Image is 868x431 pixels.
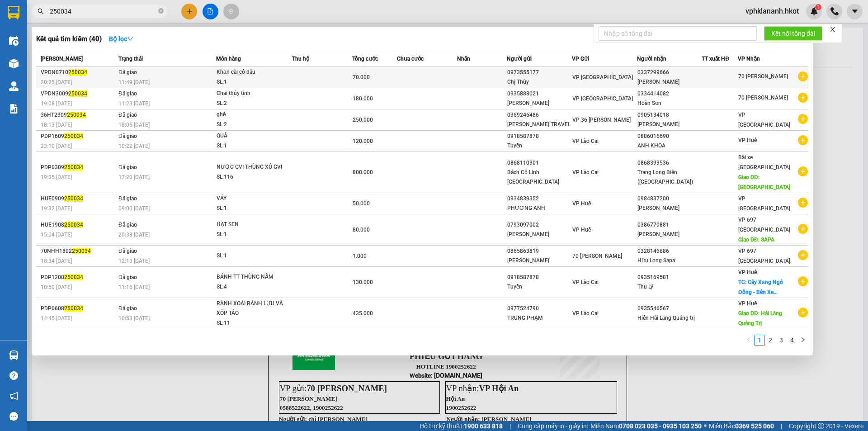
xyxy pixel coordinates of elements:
span: plus-circle [798,93,808,103]
div: QUẢ [217,131,284,141]
span: 18:05 [DATE] [118,122,150,128]
div: SL: 116 [217,172,284,182]
span: TC: Cây Xăng Ngô Đồng - Bến Xe... [738,279,783,295]
div: RÀNH XOÀI RÀNH LỰU VÀ XỐP TÁO [217,299,284,318]
span: 50.000 [353,200,370,207]
span: plus-circle [798,276,808,286]
span: Đã giao [118,274,137,280]
div: [PERSON_NAME] [507,256,571,265]
div: SL: 1 [217,230,284,240]
span: VP Huế [572,227,591,233]
div: 0337299666 [637,68,702,77]
span: VP 36 [PERSON_NAME] [572,117,631,123]
div: Hữu Long Sapa [637,256,702,265]
a: 2 [765,335,775,345]
div: SL: 1 [217,77,284,87]
div: [PERSON_NAME] [507,230,571,239]
a: 3 [776,335,786,345]
span: down [127,36,133,42]
div: TRUNG PHẠM [507,313,571,323]
span: 250034 [72,248,91,254]
span: VP [GEOGRAPHIC_DATA] [572,95,633,102]
span: 250034 [64,133,83,139]
div: 0369246486 [507,110,571,120]
div: 0868393536 [637,158,702,168]
div: Khăn cài cô dâu [217,67,284,77]
div: SL: 4 [217,282,284,292]
div: 0973555177 [507,68,571,77]
span: 18:34 [DATE] [41,258,72,264]
div: 0386770881 [637,220,702,230]
div: Tuyển [507,282,571,292]
div: PDP0309 [41,163,116,172]
div: Hoàn Sơn [637,99,702,108]
span: search [38,8,44,14]
span: Đã giao [118,164,137,171]
div: 0328146886 [637,246,702,256]
div: HUE0909 [41,194,116,204]
span: 10:22 [DATE] [118,143,150,149]
img: warehouse-icon [9,81,19,91]
span: VP [GEOGRAPHIC_DATA] [572,74,633,81]
span: 120.000 [353,138,373,144]
span: plus-circle [798,224,808,234]
span: 70 [PERSON_NAME] [572,253,622,259]
span: 23:10 [DATE] [41,143,72,149]
span: plus-circle [798,166,808,176]
span: 19:35 [DATE] [41,174,72,180]
a: 1 [755,335,764,345]
div: Chị Thùy [507,77,571,87]
div: VÁY [217,194,284,204]
div: 0935888021 [507,89,571,99]
div: 0865863819 [507,246,571,256]
span: 250034 [64,305,83,312]
span: [PERSON_NAME] [41,56,83,62]
span: Nhãn [457,56,470,62]
span: 250034 [64,222,83,228]
strong: CHUYỂN PHÁT NHANH HK BUSLINES [9,7,71,37]
div: VPDN0710 [41,68,116,77]
span: 250034 [64,195,83,202]
span: message [9,412,18,421]
span: left [746,337,751,342]
span: 09:00 [DATE] [118,205,150,212]
div: Thu Lý [637,282,702,292]
span: Bãi xe [GEOGRAPHIC_DATA] [738,154,790,171]
span: Đã giao [118,305,137,312]
div: SL: 2 [217,99,284,109]
span: Đã giao [118,222,137,228]
span: Món hàng [216,56,241,62]
div: PDP1609 [41,132,116,141]
button: Kết nối tổng đài [764,26,822,41]
span: 11:49 [DATE] [118,79,150,85]
span: 250034 [68,69,87,76]
span: 19:32 [DATE] [41,205,72,212]
div: SL: 1 [217,251,284,261]
img: warehouse-icon [9,36,19,46]
span: Kết nối tổng đài [771,28,815,38]
span: 250034 [68,90,87,97]
span: VP [GEOGRAPHIC_DATA] [738,112,790,128]
span: Người nhận [637,56,666,62]
span: plus-circle [798,198,808,208]
span: ↔ [GEOGRAPHIC_DATA] [7,53,75,67]
div: 0793097002 [507,220,571,230]
div: HUE1908 [41,220,116,230]
li: 2 [765,335,776,346]
span: Người gửi [507,56,532,62]
div: Bách Cổ Linh [GEOGRAPHIC_DATA] [507,168,571,187]
img: warehouse-icon [9,59,19,68]
div: [PERSON_NAME] [637,120,702,129]
span: close [830,26,836,33]
span: plus-circle [798,135,808,145]
div: 0935169581 [637,273,702,282]
span: 11:23 [DATE] [118,100,150,107]
div: BÁNH TT THÙNG NẤM [217,272,284,282]
span: 1.000 [353,253,367,259]
div: Hiền Hải Lăng Quảng trị [637,313,702,323]
span: 250034 [64,164,83,171]
div: [PERSON_NAME] [637,77,702,87]
span: 10:50 [DATE] [41,284,72,290]
span: 250.000 [353,117,373,123]
span: 11:16 [DATE] [118,284,150,290]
